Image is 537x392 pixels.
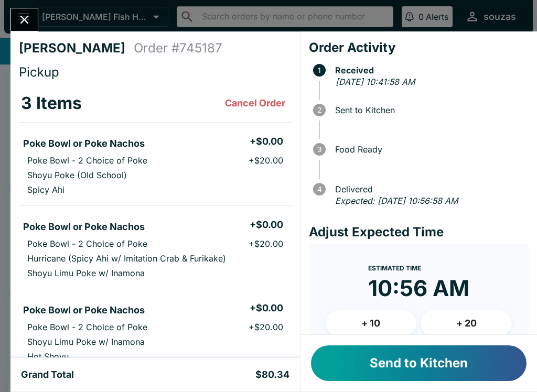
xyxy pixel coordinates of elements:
em: [DATE] 10:41:58 AM [336,77,415,87]
h4: Order # 745187 [134,40,222,56]
h5: $80.34 [255,368,289,381]
h5: + $0.00 [250,219,283,231]
span: Food Ready [330,145,529,154]
h5: Grand Total [21,368,74,381]
p: Poke Bowl - 2 Choice of Poke [27,238,147,249]
p: Poke Bowl - 2 Choice of Poke [27,155,147,166]
time: 10:56 AM [368,275,469,302]
span: Received [330,66,529,75]
h5: Poke Bowl or Poke Nachos [23,137,145,150]
text: 1 [318,66,321,74]
text: 3 [317,145,321,154]
p: + $20.00 [249,238,283,249]
p: Spicy Ahi [27,184,65,195]
button: Cancel Order [221,93,289,114]
button: + 10 [326,310,417,336]
p: Shoyu Poke (Old School) [27,170,127,180]
p: Shoyu Limu Poke w/ Inamona [27,336,145,347]
table: orders table [19,84,292,372]
h4: [PERSON_NAME] [19,40,134,56]
text: 2 [317,106,321,114]
h5: Poke Bowl or Poke Nachos [23,304,145,317]
h4: Adjust Expected Time [309,224,529,240]
button: Close [11,8,38,31]
h4: Order Activity [309,40,529,56]
span: Estimated Time [368,264,421,272]
span: Delivered [330,184,529,194]
h5: Poke Bowl or Poke Nachos [23,221,145,233]
em: Expected: [DATE] 10:56:58 AM [335,195,458,206]
h3: 3 Items [21,93,82,114]
button: Send to Kitchen [311,345,527,381]
span: Pickup [19,64,59,80]
p: + $20.00 [249,155,283,166]
p: Hot Shoyu [27,351,69,362]
h5: + $0.00 [250,302,283,314]
span: Sent to Kitchen [330,105,529,115]
button: + 20 [421,310,512,336]
p: + $20.00 [249,322,283,332]
p: Poke Bowl - 2 Choice of Poke [27,322,147,332]
text: 4 [317,185,321,193]
p: Shoyu Limu Poke w/ Inamona [27,268,145,278]
h5: + $0.00 [250,135,283,148]
p: Hurricane (Spicy Ahi w/ Imitation Crab & Furikake) [27,253,226,264]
